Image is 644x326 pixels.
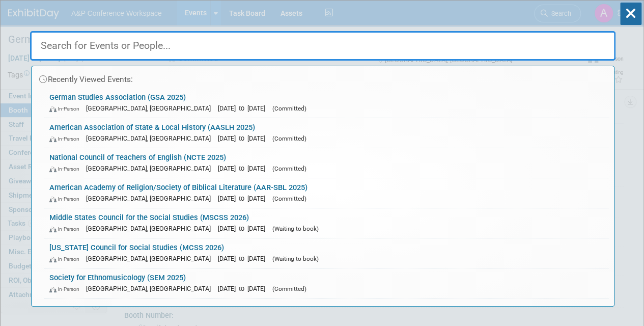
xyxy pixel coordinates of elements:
[86,134,216,142] span: [GEOGRAPHIC_DATA], [GEOGRAPHIC_DATA]
[272,225,319,232] span: (Waiting to book)
[218,195,270,202] span: [DATE] to [DATE]
[49,226,84,232] span: In-Person
[272,105,306,112] span: (Committed)
[44,118,609,148] a: American Association of State & Local History (AASLH 2025) In-Person [GEOGRAPHIC_DATA], [GEOGRAPH...
[218,165,270,172] span: [DATE] to [DATE]
[272,255,319,262] span: (Waiting to book)
[44,178,609,208] a: American Academy of Religion/Society of Biblical Literature (AAR-SBL 2025) In-Person [GEOGRAPHIC_...
[86,165,216,172] span: [GEOGRAPHIC_DATA], [GEOGRAPHIC_DATA]
[218,104,270,112] span: [DATE] to [DATE]
[272,135,306,142] span: (Committed)
[86,225,216,232] span: [GEOGRAPHIC_DATA], [GEOGRAPHIC_DATA]
[86,104,216,112] span: [GEOGRAPHIC_DATA], [GEOGRAPHIC_DATA]
[218,255,270,262] span: [DATE] to [DATE]
[37,66,609,88] div: Recently Viewed Events:
[218,285,270,292] span: [DATE] to [DATE]
[44,268,609,298] a: Society for Ethnomusicology (SEM 2025) In-Person [GEOGRAPHIC_DATA], [GEOGRAPHIC_DATA] [DATE] to [...
[86,255,216,262] span: [GEOGRAPHIC_DATA], [GEOGRAPHIC_DATA]
[86,285,216,292] span: [GEOGRAPHIC_DATA], [GEOGRAPHIC_DATA]
[49,256,84,262] span: In-Person
[49,286,84,292] span: In-Person
[218,134,270,142] span: [DATE] to [DATE]
[272,285,306,292] span: (Committed)
[30,31,615,61] input: Search for Events or People...
[272,195,306,202] span: (Committed)
[49,135,84,142] span: In-Person
[44,88,609,118] a: German Studies Association (GSA 2025) In-Person [GEOGRAPHIC_DATA], [GEOGRAPHIC_DATA] [DATE] to [D...
[44,148,609,178] a: National Council of Teachers of English (NCTE 2025) In-Person [GEOGRAPHIC_DATA], [GEOGRAPHIC_DATA...
[86,195,216,202] span: [GEOGRAPHIC_DATA], [GEOGRAPHIC_DATA]
[49,105,84,112] span: In-Person
[49,196,84,202] span: In-Person
[272,165,306,172] span: (Committed)
[44,238,609,268] a: [US_STATE] Council for Social Studies (MCSS 2026) In-Person [GEOGRAPHIC_DATA], [GEOGRAPHIC_DATA] ...
[44,208,609,238] a: Middle States Council for the Social Studies (MSCSS 2026) In-Person [GEOGRAPHIC_DATA], [GEOGRAPHI...
[49,166,84,172] span: In-Person
[218,225,270,232] span: [DATE] to [DATE]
